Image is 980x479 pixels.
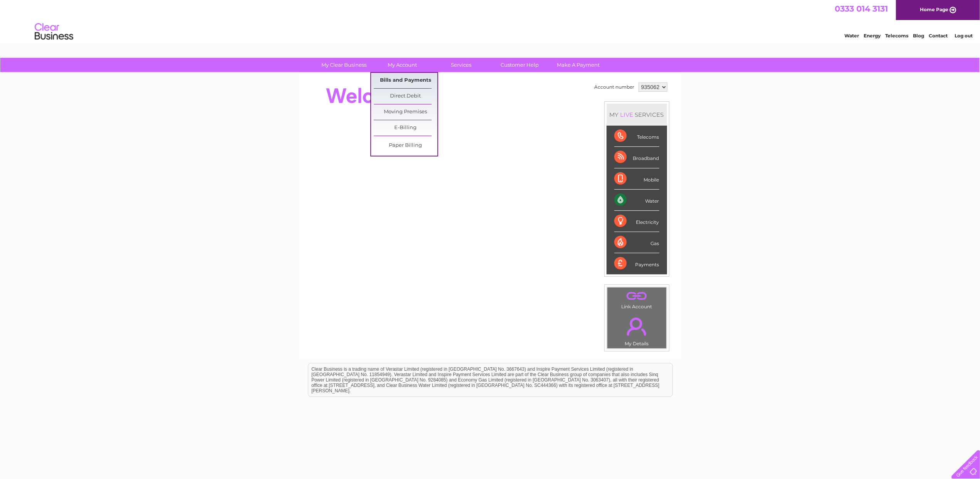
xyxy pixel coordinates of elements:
a: Direct Debit [374,89,437,104]
a: Services [429,58,493,72]
a: Bills and Payments [374,73,437,88]
a: My Account [371,58,434,72]
div: Payments [614,253,659,274]
a: Customer Help [488,58,551,72]
a: Telecoms [885,33,908,39]
td: Link Account [607,287,667,311]
a: Contact [929,33,948,39]
div: MY SERVICES [607,104,667,126]
div: Mobile [614,168,659,190]
a: . [609,313,664,340]
div: Water [614,190,659,211]
a: 0333 014 3131 [835,4,888,13]
a: Water [844,33,859,39]
td: Account number [593,81,637,94]
img: logo.png [34,20,74,44]
div: Clear Business is a trading name of Verastar Limited (registered in [GEOGRAPHIC_DATA] No. 3667643... [308,4,672,37]
a: Moving Premises [374,104,437,120]
div: Electricity [614,211,659,232]
a: Log out [955,33,973,39]
a: Energy [864,33,881,39]
a: Blog [913,33,924,39]
a: E-Billing [374,120,437,136]
a: My Clear Business [312,58,376,72]
a: Make A Payment [546,58,610,72]
div: Telecoms [614,126,659,147]
a: Paper Billing [374,138,437,153]
div: LIVE [619,111,635,118]
div: Gas [614,232,659,253]
div: Broadband [614,147,659,168]
a: . [609,289,664,303]
td: My Details [607,311,667,349]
